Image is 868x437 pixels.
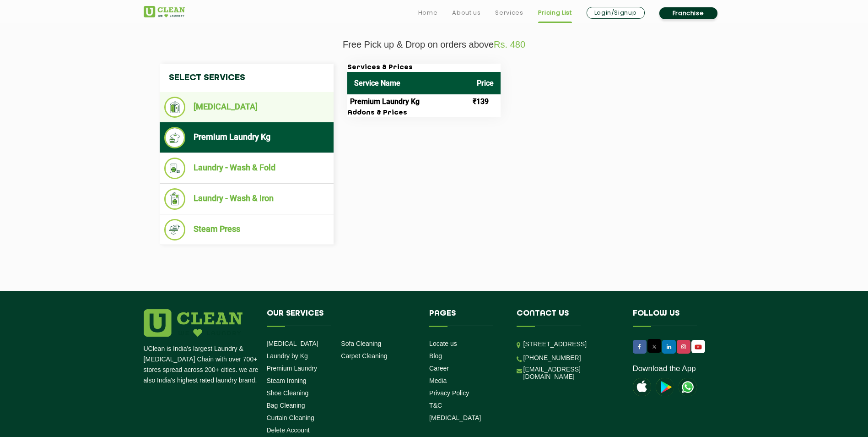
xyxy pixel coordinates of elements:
[144,6,185,17] img: UClean Laundry and Dry Cleaning
[517,309,619,327] h4: Contact us
[452,7,480,18] a: About us
[267,377,307,384] a: Steam Ironing
[633,309,713,327] h4: Follow us
[679,378,697,396] img: UClean Laundry and Dry Cleaning
[164,97,329,118] li: [MEDICAL_DATA]
[164,127,186,148] img: Premium Laundry Kg
[538,7,572,18] a: Pricing List
[429,377,447,384] a: Media
[164,219,329,240] li: Steam Press
[633,364,696,373] a: Download the App
[164,97,186,118] img: Dry Cleaning
[267,402,305,409] a: Bag Cleaning
[144,39,725,50] p: Free Pick up & Drop on orders above
[347,109,501,117] h3: Addons & Prices
[347,64,501,72] h3: Services & Prices
[164,188,329,210] li: Laundry - Wash & Iron
[633,378,651,396] img: apple-icon.png
[160,64,334,92] h4: Select Services
[164,188,186,210] img: Laundry - Wash & Iron
[347,94,470,109] td: Premium Laundry Kg
[429,352,442,360] a: Blog
[429,309,503,327] h4: Pages
[267,414,314,421] a: Curtain Cleaning
[523,366,619,380] a: [EMAIL_ADDRESS][DOMAIN_NAME]
[494,39,525,49] span: Rs. 480
[267,426,310,434] a: Delete Account
[656,378,674,396] img: playstoreicon.png
[144,344,260,386] p: UClean is India's largest Laundry & [MEDICAL_DATA] Chain with over 700+ stores spread across 200+...
[470,72,501,94] th: Price
[267,352,308,360] a: Laundry by Kg
[418,7,438,18] a: Home
[429,414,481,421] a: [MEDICAL_DATA]
[659,7,717,19] a: Franchise
[267,389,309,397] a: Shoe Cleaning
[164,158,186,179] img: Laundry - Wash & Fold
[341,340,381,347] a: Sofa Cleaning
[341,352,387,360] a: Carpet Cleaning
[523,354,581,361] a: [PHONE_NUMBER]
[470,94,501,109] td: ₹139
[429,389,469,397] a: Privacy Policy
[144,309,243,337] img: logo.png
[267,340,318,347] a: [MEDICAL_DATA]
[164,158,329,179] li: Laundry - Wash & Fold
[429,402,442,409] a: T&C
[164,127,329,148] li: Premium Laundry Kg
[587,7,645,19] a: Login/Signup
[267,309,416,327] h4: Our Services
[495,7,523,18] a: Services
[267,365,318,372] a: Premium Laundry
[523,339,619,350] p: [STREET_ADDRESS]
[692,342,704,352] img: UClean Laundry and Dry Cleaning
[429,365,449,372] a: Career
[429,340,457,347] a: Locate us
[164,219,186,240] img: Steam Press
[347,72,470,94] th: Service Name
